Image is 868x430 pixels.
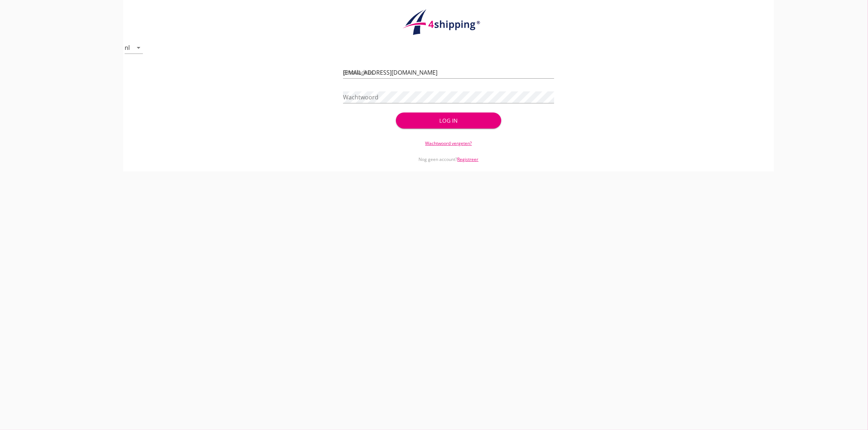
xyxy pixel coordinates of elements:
[425,140,472,146] a: Wachtwoord vergeten?
[125,44,130,51] div: nl
[343,67,554,78] input: Emailadres
[134,43,143,52] i: arrow_drop_down
[343,147,554,163] div: Nog geen account?
[401,9,496,36] img: logo.1f945f1d.svg
[396,113,501,129] button: Log in
[457,156,478,162] a: Registreer
[408,117,490,125] div: Log in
